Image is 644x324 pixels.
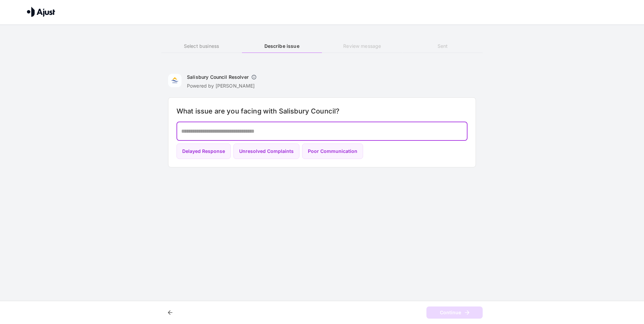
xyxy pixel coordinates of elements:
h6: Salisbury Council Resolver [187,74,249,80]
h6: Review message [322,42,402,50]
button: Unresolved Complaints [233,143,299,159]
button: Poor Communication [302,143,363,159]
img: Salisbury Council [168,74,182,87]
h6: Describe issue [242,42,322,50]
h6: What issue are you facing with Salisbury Council? [176,106,468,117]
h6: Sent [402,42,483,50]
img: Ajust [27,7,55,17]
p: Powered by [PERSON_NAME] [187,83,259,89]
h6: Select business [161,42,241,50]
button: Delayed Response [176,143,231,159]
